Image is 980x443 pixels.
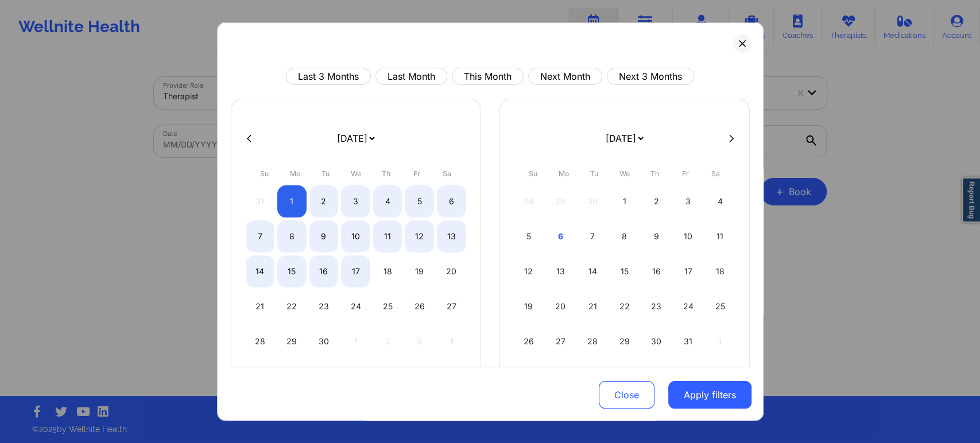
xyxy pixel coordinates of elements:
[373,255,402,287] div: Thu Sep 18 2025
[246,255,275,287] div: Sun Sep 14 2025
[619,169,630,178] abbr: Wednesday
[706,290,735,322] div: Sat Oct 25 2025
[673,255,703,287] div: Fri Oct 17 2025
[341,185,370,217] div: Wed Sep 03 2025
[610,220,639,252] div: Wed Oct 08 2025
[375,68,447,85] button: Last Month
[373,185,402,217] div: Thu Sep 04 2025
[599,381,654,409] button: Close
[437,290,466,322] div: Sat Sep 27 2025
[578,325,607,357] div: Tue Oct 28 2025
[309,220,339,252] div: Tue Sep 09 2025
[706,255,735,287] div: Sat Oct 18 2025
[610,255,639,287] div: Wed Oct 15 2025
[590,169,598,178] abbr: Tuesday
[546,255,575,287] div: Mon Oct 13 2025
[607,68,694,85] button: Next 3 Months
[277,255,307,287] div: Mon Sep 15 2025
[405,185,434,217] div: Fri Sep 05 2025
[682,169,689,178] abbr: Friday
[405,220,434,252] div: Fri Sep 12 2025
[514,325,544,357] div: Sun Oct 26 2025
[546,290,575,322] div: Mon Oct 20 2025
[405,290,434,322] div: Fri Sep 26 2025
[290,169,300,178] abbr: Monday
[514,290,544,322] div: Sun Oct 19 2025
[673,220,703,252] div: Fri Oct 10 2025
[413,169,420,178] abbr: Friday
[286,68,371,85] button: Last 3 Months
[528,68,602,85] button: Next Month
[246,220,275,252] div: Sun Sep 07 2025
[610,185,639,217] div: Wed Oct 01 2025
[277,220,307,252] div: Mon Sep 08 2025
[610,290,639,322] div: Wed Oct 22 2025
[277,290,307,322] div: Mon Sep 22 2025
[514,220,544,252] div: Sun Oct 05 2025
[246,325,275,357] div: Sun Sep 28 2025
[309,290,339,322] div: Tue Sep 23 2025
[309,325,339,357] div: Tue Sep 30 2025
[711,169,720,178] abbr: Saturday
[351,169,361,178] abbr: Wednesday
[578,255,607,287] div: Tue Oct 14 2025
[578,290,607,322] div: Tue Oct 21 2025
[668,381,752,409] button: Apply filters
[277,325,307,357] div: Mon Sep 29 2025
[673,185,703,217] div: Fri Oct 03 2025
[452,68,524,85] button: This Month
[514,255,544,287] div: Sun Oct 12 2025
[559,169,569,178] abbr: Monday
[642,185,671,217] div: Thu Oct 02 2025
[642,220,671,252] div: Thu Oct 09 2025
[382,169,390,178] abbr: Thursday
[706,220,735,252] div: Sat Oct 11 2025
[321,169,330,178] abbr: Tuesday
[277,185,307,217] div: Mon Sep 01 2025
[578,220,607,252] div: Tue Oct 07 2025
[309,185,339,217] div: Tue Sep 02 2025
[443,169,451,178] abbr: Saturday
[373,220,402,252] div: Thu Sep 11 2025
[529,169,537,178] abbr: Sunday
[437,220,466,252] div: Sat Sep 13 2025
[706,185,735,217] div: Sat Oct 04 2025
[673,290,703,322] div: Fri Oct 24 2025
[546,325,575,357] div: Mon Oct 27 2025
[642,255,671,287] div: Thu Oct 16 2025
[341,220,370,252] div: Wed Sep 10 2025
[437,185,466,217] div: Sat Sep 06 2025
[373,290,402,322] div: Thu Sep 25 2025
[405,255,434,287] div: Fri Sep 19 2025
[341,255,370,287] div: Wed Sep 17 2025
[437,255,466,287] div: Sat Sep 20 2025
[260,169,269,178] abbr: Sunday
[610,325,639,357] div: Wed Oct 29 2025
[246,290,275,322] div: Sun Sep 21 2025
[309,255,339,287] div: Tue Sep 16 2025
[546,220,575,252] div: Mon Oct 06 2025
[341,290,370,322] div: Wed Sep 24 2025
[673,325,703,357] div: Fri Oct 31 2025
[642,290,671,322] div: Thu Oct 23 2025
[642,325,671,357] div: Thu Oct 30 2025
[650,169,659,178] abbr: Thursday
